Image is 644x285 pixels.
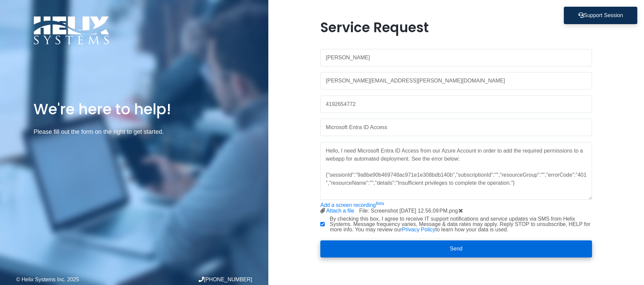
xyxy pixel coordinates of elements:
h1: We're here to help! [34,100,235,119]
input: Phone Number [320,96,592,113]
button: Support Session [564,7,637,24]
h1: Service Request [320,19,592,36]
div: © Helix Systems Inc. 2025 [16,277,134,282]
span: File: Screenshot [DATE] 12.56.09 PM.png [359,208,463,214]
input: Work Email [320,72,592,90]
img: Logo [34,16,109,45]
p: Please fill out the form on the right to get started. [34,127,235,137]
a: Privacy Policy [402,227,435,232]
sup: Beta [376,201,384,206]
label: By checking this box, I agree to receive IT support notifications and service updates via SMS fro... [330,216,592,232]
button: Send [320,240,592,258]
input: Name [320,49,592,66]
a: Add a screen recordingBeta [320,202,384,208]
div: [PHONE_NUMBER] [134,277,252,282]
a: Attach a file [326,208,355,214]
input: Subject [320,119,592,136]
